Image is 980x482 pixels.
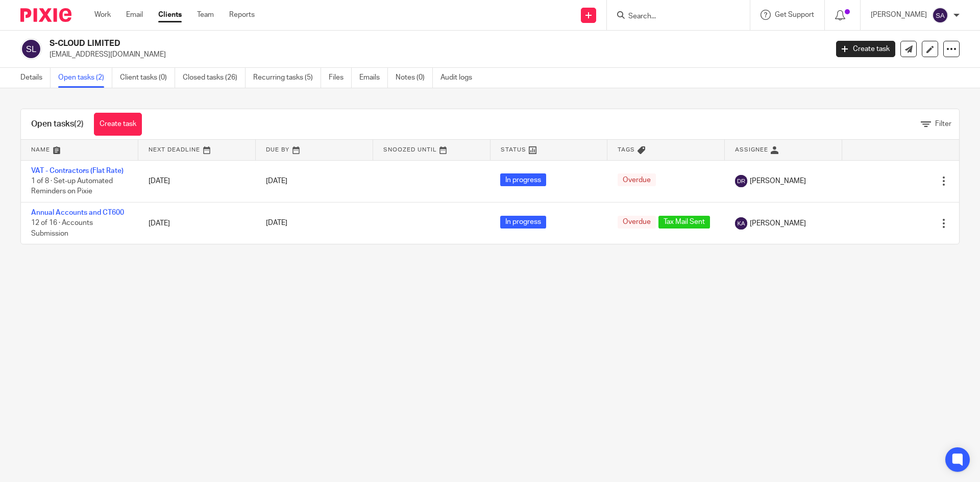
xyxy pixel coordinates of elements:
span: Tax Mail Sent [658,216,710,229]
img: svg%3E [735,217,747,230]
span: [DATE] [266,177,287,185]
a: Details [20,68,51,88]
a: Work [94,10,111,20]
span: Filter [935,120,951,128]
a: Emails [359,68,388,88]
span: Get Support [775,11,814,18]
span: In progress [500,216,546,229]
a: Create task [836,41,895,57]
td: [DATE] [138,202,256,244]
span: In progress [500,173,546,186]
span: Tags [618,147,635,153]
a: Annual Accounts and CT600 [31,209,124,216]
span: 12 of 16 · Accounts Submission [31,220,93,238]
a: Notes (0) [396,68,433,88]
img: svg%3E [735,175,747,187]
a: Client tasks (0) [120,68,175,88]
span: Overdue [618,173,656,186]
span: [PERSON_NAME] [750,176,806,186]
p: [EMAIL_ADDRESS][DOMAIN_NAME] [50,49,821,60]
span: Overdue [618,216,656,229]
a: VAT - Contractors (Flat Rate) [31,167,124,174]
span: 1 of 8 · Set-up Automated Reminders on Pixie [31,177,113,195]
span: [DATE] [266,220,287,227]
a: Recurring tasks (5) [253,68,321,88]
span: (2) [74,120,84,128]
span: [PERSON_NAME] [750,218,806,229]
a: Clients [158,10,182,20]
a: Audit logs [440,68,480,88]
h1: Open tasks [31,119,84,130]
a: Reports [229,10,255,20]
img: svg%3E [932,7,948,23]
a: Create task [94,113,142,136]
a: Email [126,10,143,20]
h2: S-CLOUD LIMITED [50,38,667,49]
p: [PERSON_NAME] [871,10,927,20]
span: Snoozed Until [383,147,437,153]
input: Search [627,12,719,21]
a: Team [197,10,214,20]
td: [DATE] [138,160,256,202]
a: Closed tasks (26) [183,68,246,88]
img: Pixie [20,8,71,22]
a: Files [329,68,352,88]
span: Status [501,147,526,153]
a: Open tasks (2) [58,68,112,88]
img: svg%3E [20,38,42,60]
